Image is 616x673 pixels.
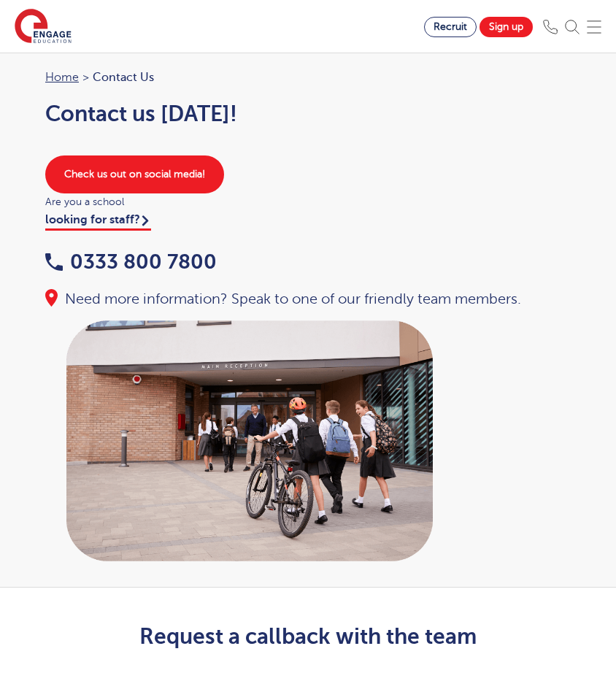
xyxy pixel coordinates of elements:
[565,20,580,34] img: Search
[424,17,477,37] a: Recruit
[45,250,217,273] a: 0333 800 7800
[45,213,151,231] a: looking for staff?
[543,20,558,34] img: Phone
[45,155,224,193] a: Check us out on social media!
[45,193,571,210] span: Are you a school
[82,71,89,84] span: >
[45,71,79,84] a: Home
[45,68,571,87] nav: breadcrumb
[15,9,72,45] img: Engage Education
[480,17,533,37] a: Sign up
[45,101,571,126] h1: Contact us [DATE]!
[93,68,154,87] span: Contact Us
[434,21,467,32] span: Recruit
[45,289,571,309] div: Need more information? Speak to one of our friendly team members.
[45,624,571,649] h2: Request a callback with the team
[587,20,601,34] img: Mobile Menu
